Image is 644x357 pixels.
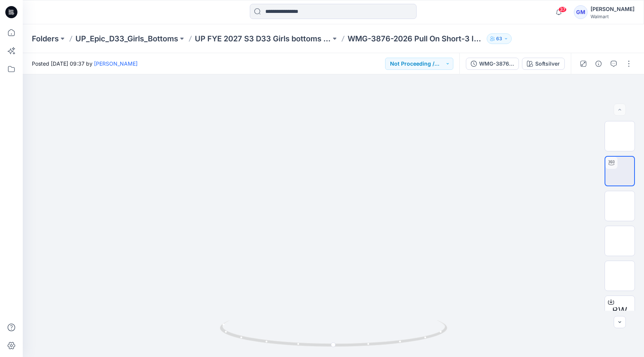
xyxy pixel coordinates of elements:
[32,33,59,44] a: Folders
[591,14,635,19] div: Walmart
[195,33,331,44] a: UP FYE 2027 S3 D33 Girls bottoms Epic
[487,33,512,44] button: 63
[591,5,635,14] div: [PERSON_NAME]
[522,58,565,70] button: Softsilver
[496,35,502,43] p: 63
[558,6,567,13] span: 37
[479,60,514,68] div: WMG-3876-2026 Pull On Short_Full Colorway
[612,304,627,318] span: BW
[32,60,138,68] span: Posted [DATE] 09:37 by
[94,60,138,67] a: [PERSON_NAME]
[574,5,588,19] div: GM
[75,33,178,44] a: UP_Epic_D33_Girls_Bottoms
[592,58,605,70] button: Details
[535,60,560,68] div: Softsilver
[348,33,484,44] p: WMG-3876-2026 Pull On Short-3 Inseam
[466,58,519,70] button: WMG-3876-2026 Pull On Short_Full Colorway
